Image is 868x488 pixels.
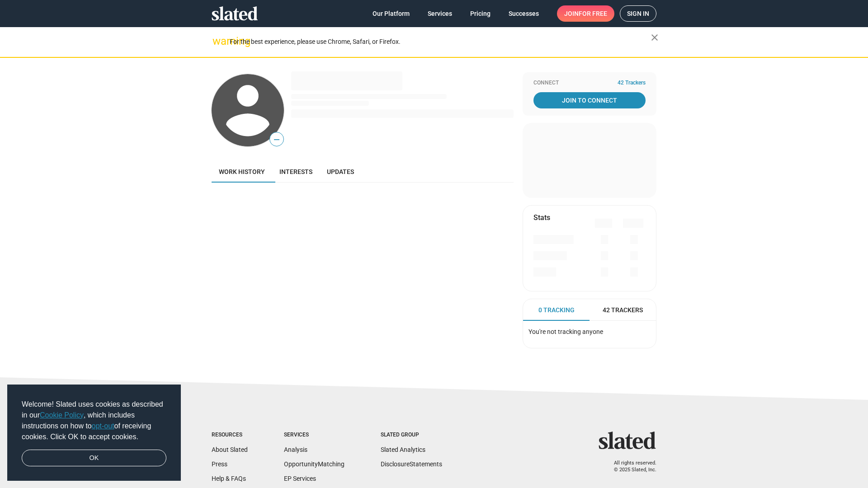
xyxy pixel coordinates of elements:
mat-card-title: Stats [533,213,550,222]
span: 0 Tracking [538,306,575,314]
a: Successes [501,5,546,22]
a: OpportunityMatching [284,460,344,468]
div: cookieconsent [7,385,181,481]
span: Welcome! Slated uses cookies as described in our , which includes instructions on how to of recei... [22,399,166,442]
p: All rights reserved. © 2025 Slated, Inc. [604,460,656,473]
a: Help & FAQs [212,475,246,482]
mat-icon: warning [212,36,223,47]
a: About Slated [212,446,248,453]
div: Resources [212,432,248,439]
span: Join To Connect [535,92,644,108]
span: 42 Trackers [603,306,643,314]
div: Services [284,432,344,439]
a: Interests [272,161,320,183]
div: Connect [533,80,646,87]
a: Joinfor free [557,5,614,22]
a: Pricing [463,5,498,22]
span: Successes [509,5,539,22]
a: Join To Connect [533,92,646,108]
span: Updates [327,168,354,175]
a: Sign in [620,5,656,22]
span: Pricing [470,5,491,22]
a: Cookie Policy [40,411,84,419]
a: Slated Analytics [381,446,425,453]
a: opt-out [92,422,114,430]
span: Work history [219,168,265,175]
a: DisclosureStatements [381,460,442,468]
a: Our Platform [365,5,417,22]
span: for free [579,5,607,22]
a: EP Services [284,475,316,482]
span: 42 Trackers [618,80,646,87]
span: Services [428,5,452,22]
a: dismiss cookie message [22,450,166,467]
span: Interests [279,168,312,175]
span: Join [564,5,607,22]
a: Updates [320,161,361,183]
a: Services [420,5,459,22]
span: Our Platform [373,5,410,22]
a: Press [212,460,227,468]
a: Work history [212,161,272,183]
span: — [270,134,283,145]
span: You're not tracking anyone [528,328,603,335]
mat-icon: close [649,32,660,43]
div: For the best experience, please use Chrome, Safari, or Firefox. [230,36,651,48]
div: Slated Group [381,432,442,439]
a: Analysis [284,446,307,453]
span: Sign in [627,6,649,21]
